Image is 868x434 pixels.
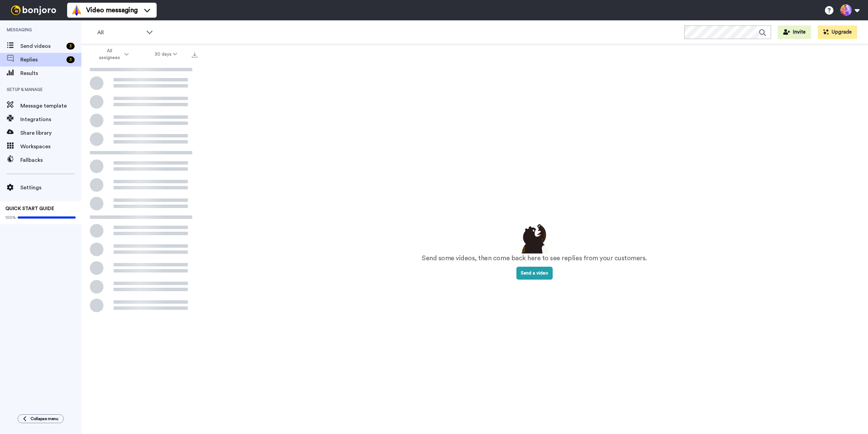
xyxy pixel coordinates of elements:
[66,43,75,50] div: 3
[190,49,199,59] button: Export all results that match these filters now.
[20,129,81,137] span: Share library
[20,156,81,164] span: Fallbacks
[20,115,81,124] span: Integrations
[5,215,16,220] span: 100%
[96,48,123,61] span: All assignees
[18,414,64,423] button: Collapse menu
[20,143,81,151] span: Workspaces
[5,206,54,211] span: QUICK START GUIDE
[20,102,81,110] span: Message template
[20,184,81,192] span: Settings
[83,45,142,64] button: All assignees
[97,29,143,37] span: All
[8,5,59,15] img: bj-logo-header-white.svg
[20,69,81,77] span: Results
[516,271,553,276] a: Send a video
[778,25,811,39] button: Invite
[516,267,553,280] button: Send a video
[66,56,75,63] div: 3
[20,42,64,50] span: Send videos
[71,5,82,16] img: vm-color.svg
[818,25,857,39] button: Upgrade
[517,222,551,253] img: results-emptystates.png
[31,416,58,421] span: Collapse menu
[422,253,647,263] p: Send some videos, then come back here to see replies from your customers.
[20,56,64,64] span: Replies
[86,5,138,15] span: Video messaging
[142,48,190,60] button: 30 days
[192,52,197,58] img: export.svg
